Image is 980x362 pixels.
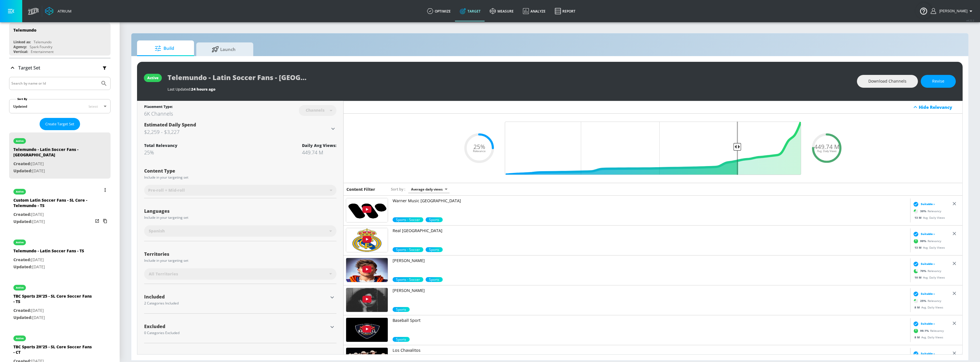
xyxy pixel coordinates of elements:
a: Target [455,1,485,21]
div: Languages [144,209,336,213]
div: 99.0% [426,247,443,252]
div: Telemundo - Latin Soccer Fans - TS [13,248,84,256]
span: Launch [202,42,245,56]
p: [DATE] [13,256,84,263]
span: Sports - Soccer [393,247,423,252]
span: 8 M [914,305,921,309]
div: Custom Latin Soccer Fans - SL Core - Telemundo - TS [13,197,93,211]
a: Atrium [45,7,72,15]
p: [DATE] [13,160,93,167]
span: Pre-roll + Mid-roll [148,187,185,193]
div: Avg. Daily Views [912,305,943,309]
div: Updated [13,104,27,109]
div: active [16,286,24,289]
div: TBC Sports 2H'25 - SL Core Soccer Fans - TS [13,293,93,307]
span: Create Target Set [45,121,74,127]
span: Estimated Daily Spend [144,122,196,128]
a: Report [550,1,580,21]
div: Include in your targeting set [144,216,336,219]
span: Sports [393,337,410,342]
div: active [147,75,158,80]
p: Warner Music [GEOGRAPHIC_DATA] [393,198,908,204]
span: Spanish [149,228,165,234]
span: Updated: [13,315,32,320]
p: Real [GEOGRAPHIC_DATA] [393,228,908,234]
span: Created: [13,257,31,262]
div: Entertainment [31,49,54,54]
button: Copy Targeting Set Link [101,217,109,225]
div: Avg. Daily Views [912,275,945,279]
div: Estimated Daily Spend$2,259 - $3,227 [144,122,336,136]
p: [PERSON_NAME] [393,288,908,293]
p: [DATE] [13,263,84,271]
div: 70.0% [393,277,423,282]
span: Relevance [473,150,485,153]
p: [DATE] [13,211,93,218]
div: 99.0% [393,247,423,252]
div: Telemundo [34,40,52,44]
span: 24 hours ago [191,87,215,92]
span: Sports - Soccer [393,217,423,222]
span: Created: [13,308,31,313]
div: Suitable › [912,291,935,296]
span: v 4.22.2 [966,19,974,22]
span: Updated: [13,264,32,269]
img: UUio_FVgKVgqcHrRiXDpnqbw [346,288,388,312]
span: Sports [426,277,443,282]
span: 449.74 M [814,144,840,150]
p: Baseball Sport [393,318,908,323]
span: Download Channels [868,78,906,85]
span: Suitable › [921,262,935,266]
div: TelemundoLinked as:TelemundoAgency:Spark FoundryVertical:Entertainment [9,23,111,56]
button: Open Resource Center [916,3,932,19]
input: Final Threshold [502,122,804,175]
div: Spark Foundry [30,44,52,49]
div: Channels [303,108,327,113]
div: 449.74 M [302,149,336,156]
span: Sports [393,307,410,312]
div: 99.1% [393,337,410,342]
span: latest [89,104,98,109]
a: [PERSON_NAME] [393,288,908,307]
span: Suitable › [921,232,935,236]
label: Sort By [16,97,28,101]
span: All Territories [149,271,178,277]
div: 30.0% [393,217,423,222]
div: activeTBC Sports 2H'25 - SL Core Soccer Fans - TSCreated:[DATE]Updated:[DATE] [9,279,111,325]
div: Avg. Daily Views [912,335,943,339]
div: Suitable › [912,261,935,267]
span: 99.1 % [920,329,930,333]
span: 25 % [920,299,928,303]
span: Suitable › [921,292,935,296]
div: Territories [144,252,336,256]
div: Relevancy [912,237,941,245]
div: Vertical: [13,49,28,54]
div: Included [144,294,328,299]
img: UUU2-VufVrzipsLqsu-WItOQ [346,318,388,342]
div: Relevancy [912,267,941,275]
span: Created: [13,212,31,217]
div: TBC Sports 2H'25 - SL Core Soccer Fans - CT [13,344,93,358]
div: Include in your targeting set [144,259,336,262]
a: Baseball Sport [393,318,908,337]
span: Suitable › [921,322,935,326]
span: Suitable › [921,202,935,206]
div: 25.0% [393,307,410,312]
a: Real [GEOGRAPHIC_DATA] [393,228,908,247]
span: 13 M [914,215,923,219]
span: 30 % [920,209,928,213]
div: Suitable › [912,231,935,237]
div: Content Type [144,169,336,173]
div: 2 Categories Included [144,302,328,305]
button: Revise [921,75,956,88]
div: Telemundo [13,27,36,33]
p: Target Set [18,65,40,71]
p: [PERSON_NAME] [393,258,908,263]
div: Daily Avg Views: [302,143,336,148]
div: Avg. Daily Views [912,245,945,249]
div: All Territories [144,268,336,280]
div: activeCustom Latin Soccer Fans - SL Core - Telemundo - TSCreated:[DATE]Updated:[DATE] [9,183,111,229]
div: active [16,140,24,142]
a: Analyze [518,1,550,21]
